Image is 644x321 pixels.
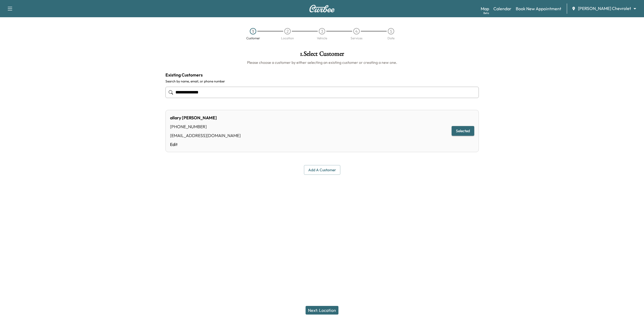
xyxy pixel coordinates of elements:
[281,37,294,40] div: Location
[170,132,241,139] div: [EMAIL_ADDRESS][DOMAIN_NAME]
[578,5,631,12] span: [PERSON_NAME] Chevrolet
[165,51,479,60] h1: 1 . Select Customer
[351,37,362,40] div: Services
[284,28,291,34] div: 2
[353,28,360,34] div: 4
[170,123,241,130] div: [PHONE_NUMBER]
[317,37,327,40] div: Vehicle
[387,37,394,40] div: Date
[452,126,474,136] button: Selected
[165,60,479,65] h6: Please choose a customer by either selecting an existing customer or creating a new one.
[493,5,511,12] a: Calendar
[246,37,260,40] div: Customer
[306,306,338,315] button: Next: Location
[319,28,325,34] div: 3
[165,79,479,83] label: Search by name, email, or phone number
[483,11,489,15] div: Beta
[481,5,489,12] a: MapBeta
[170,141,241,148] a: Edit
[516,5,561,12] a: Book New Appointment
[304,165,340,175] button: Add a customer
[309,5,335,12] img: Curbee Logo
[165,72,479,78] h4: Existing Customers
[388,28,394,34] div: 5
[170,114,241,121] div: allary [PERSON_NAME]
[250,28,256,34] div: 1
